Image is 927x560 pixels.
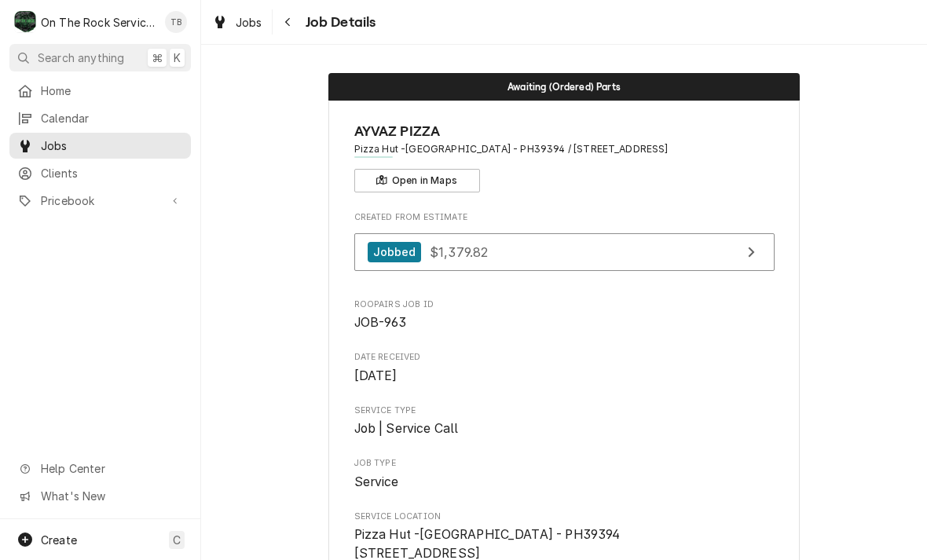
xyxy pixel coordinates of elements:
span: Roopairs Job ID [354,298,775,311]
span: Name [354,121,775,142]
a: Jobs [206,9,269,35]
div: Client Information [354,121,775,192]
div: Jobbed [368,242,422,263]
button: Open in Maps [354,169,480,192]
a: Home [9,78,191,104]
span: ⌘ [152,49,163,66]
div: Date Received [354,351,775,385]
div: Todd Brady's Avatar [165,11,187,33]
span: Clients [41,165,183,181]
button: Search anything⌘K [9,44,191,71]
span: Calendar [41,110,183,126]
span: Jobs [236,14,262,31]
span: Search anything [38,49,124,66]
div: TB [165,11,187,33]
span: Date Received [354,367,775,386]
span: Job Type [354,473,775,492]
span: Awaiting (Ordered) Parts [507,82,621,92]
span: Service Type [354,404,775,417]
span: Help Center [41,460,181,477]
a: Go to What's New [9,483,191,509]
a: Go to Pricebook [9,188,191,214]
a: Go to Help Center [9,456,191,481]
div: Service Type [354,404,775,438]
span: Service [354,474,399,489]
span: Job Details [301,12,376,33]
span: $1,379.82 [430,243,488,259]
span: Address [354,142,775,156]
span: JOB-963 [354,315,407,330]
span: [DATE] [354,368,398,383]
span: Created From Estimate [354,211,775,224]
span: Home [41,82,183,99]
span: Service Type [354,419,775,438]
div: Job Type [354,457,775,491]
span: Pricebook [41,192,159,209]
div: On The Rock Services [41,14,156,31]
span: Date Received [354,351,775,364]
span: Job Type [354,457,775,470]
div: Created From Estimate [354,211,775,279]
a: Jobs [9,133,191,159]
span: Roopairs Job ID [354,313,775,332]
span: Create [41,533,77,547]
span: What's New [41,488,181,504]
div: O [14,11,36,33]
span: C [173,532,181,548]
span: Jobs [41,137,183,154]
a: View Estimate [354,233,775,272]
span: Service Location [354,511,775,523]
div: Status [328,73,800,101]
a: Calendar [9,105,191,131]
div: On The Rock Services's Avatar [14,11,36,33]
button: Navigate back [276,9,301,35]
span: K [174,49,181,66]
a: Clients [9,160,191,186]
span: Job | Service Call [354,421,459,436]
div: Roopairs Job ID [354,298,775,332]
